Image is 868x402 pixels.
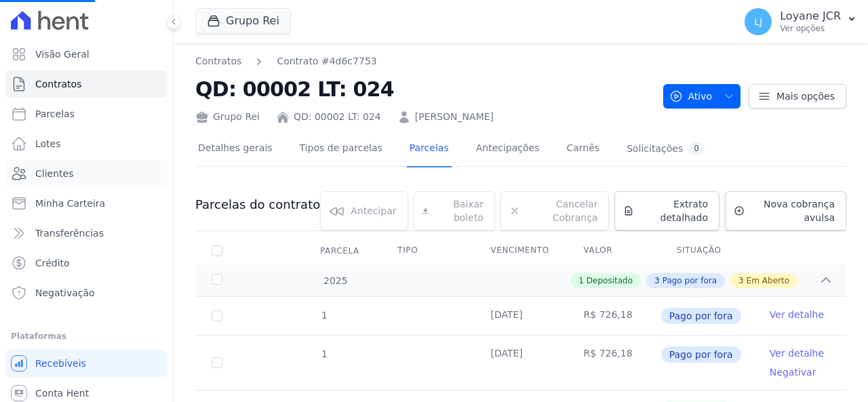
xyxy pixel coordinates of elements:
[35,47,90,61] span: Visão Geral
[415,110,494,124] a: [PERSON_NAME]
[35,286,95,300] span: Negativação
[212,357,222,368] input: Só é possível selecionar pagamentos em aberto
[320,310,328,321] span: 1
[568,336,660,390] td: R$ 726,18
[5,71,167,98] a: Contratos
[5,350,167,377] a: Recebíveis
[195,110,260,124] div: Grupo Rei
[660,237,753,265] th: Situação
[195,8,291,34] button: Grupo Rei
[297,132,385,167] a: Tipos de parcelas
[587,275,633,287] span: Depositado
[639,197,708,224] span: Extrato detalhado
[407,132,452,167] a: Parcelas
[688,142,705,155] div: 0
[212,310,222,321] input: Só é possível selecionar pagamentos em aberto
[776,89,835,103] span: Mais opções
[564,132,602,167] a: Carnês
[195,132,275,167] a: Detalhes gerais
[304,237,376,264] div: Parcela
[195,54,377,68] nav: Breadcrumb
[654,275,660,287] span: 3
[35,137,61,150] span: Lotes
[5,279,167,306] a: Negativação
[770,308,824,321] a: Ver detalhe
[35,77,81,91] span: Contratos
[780,9,841,23] p: Loyane JCR
[754,17,762,26] span: LJ
[381,237,474,265] th: Tipo
[734,3,868,41] button: LJ Loyane JCR Ver opções
[738,275,744,287] span: 3
[663,84,741,108] button: Ativo
[195,74,652,104] h2: QD: 00002 LT: 024
[568,237,660,265] th: Valor
[5,130,167,157] a: Lotes
[35,386,89,400] span: Conta Hent
[35,256,70,270] span: Crédito
[5,41,167,68] a: Visão Geral
[473,132,542,167] a: Antecipações
[35,197,105,210] span: Minha Carteira
[35,226,104,240] span: Transferências
[669,84,713,108] span: Ativo
[661,346,741,363] span: Pago por fora
[5,100,167,127] a: Parcelas
[195,197,320,213] h3: Parcelas do contrato
[725,191,846,230] a: Nova cobrança avulsa
[320,348,328,359] span: 1
[627,142,705,155] div: Solicitações
[5,220,167,247] a: Transferências
[749,84,846,108] a: Mais opções
[195,54,241,68] a: Contratos
[614,191,719,230] a: Extrato detalhado
[294,110,381,124] a: QD: 00002 LT: 024
[663,275,717,287] span: Pago por fora
[474,336,567,390] td: [DATE]
[35,357,86,370] span: Recebíveis
[661,308,741,324] span: Pago por fora
[5,249,167,277] a: Crédito
[5,160,167,187] a: Clientes
[750,197,835,224] span: Nova cobrança avulsa
[780,23,841,34] p: Ver opções
[578,275,584,287] span: 1
[474,297,567,335] td: [DATE]
[568,297,660,335] td: R$ 726,18
[35,167,73,180] span: Clientes
[770,367,816,378] a: Negativar
[624,132,707,167] a: Solicitações0
[11,328,162,344] div: Plataformas
[747,275,789,287] span: Em Aberto
[277,54,376,68] a: Contrato #4d6c7753
[474,237,567,265] th: Vencimento
[195,54,652,68] nav: Breadcrumb
[35,107,75,121] span: Parcelas
[5,190,167,217] a: Minha Carteira
[770,346,824,360] a: Ver detalhe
